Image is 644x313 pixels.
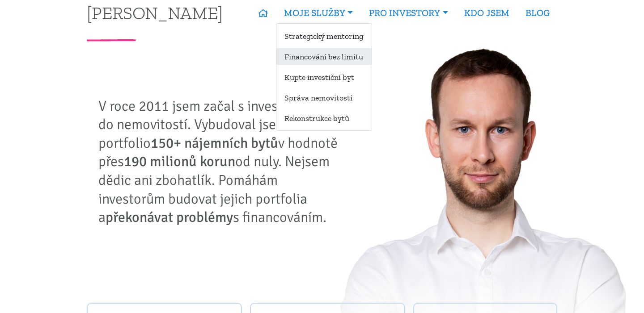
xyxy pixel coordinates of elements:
a: KDO JSEM [456,3,517,23]
a: [PERSON_NAME] [87,4,223,21]
a: MOJE SLUŽBY [276,3,361,23]
strong: 190 milionů korun [124,153,235,170]
a: Správa nemovitostí [276,89,372,106]
a: Financování bez limitu [276,48,372,65]
strong: 150+ nájemních bytů [151,134,278,152]
p: V roce 2011 jsem začal s investicemi do nemovitostí. Vybudoval jsem portfolio v hodnotě přes od n... [98,97,344,227]
strong: překonávat problémy [106,209,233,226]
a: Strategický mentoring [276,28,372,44]
a: BLOG [517,3,558,23]
a: PRO INVESTORY [361,3,456,23]
a: Rekonstrukce bytů [276,110,372,126]
a: Kupte investiční byt [276,69,372,85]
